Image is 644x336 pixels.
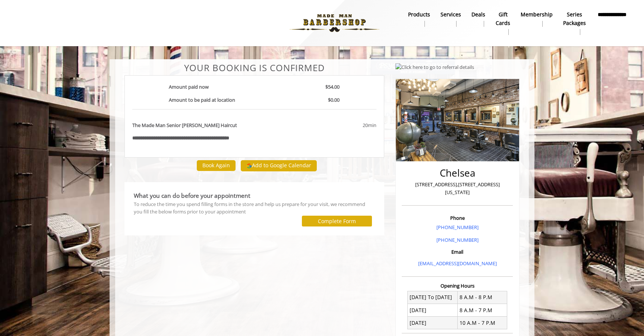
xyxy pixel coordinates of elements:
h3: Opening Hours [402,283,513,288]
button: Complete Form [302,216,372,226]
a: MembershipMembership [515,9,558,29]
td: [DATE] [408,304,458,317]
a: ServicesServices [435,9,466,29]
button: Book Again [197,160,236,171]
b: What you can do before your appointment [134,191,250,200]
h3: Email [404,249,511,254]
b: $0.00 [328,96,340,103]
b: Membership [521,10,553,19]
b: The Made Man Senior [PERSON_NAME] Haircut [132,121,237,129]
div: 20min [302,121,376,129]
td: [DATE] [408,317,458,329]
td: 8 A.M - 8 P.M [457,291,507,304]
p: [STREET_ADDRESS],[STREET_ADDRESS][US_STATE] [404,181,511,196]
img: Made Man Barbershop logo [283,3,386,44]
b: $54.00 [325,83,340,90]
a: [PHONE_NUMBER] [436,237,479,243]
b: Amount paid now [169,83,209,90]
a: [EMAIL_ADDRESS][DOMAIN_NAME] [418,260,497,267]
td: [DATE] To [DATE] [408,291,458,304]
a: Series packagesSeries packages [558,9,591,37]
b: Services [441,10,461,19]
b: Amount to be paid at location [169,96,235,103]
a: Gift cardsgift cards [490,9,515,37]
td: 10 A.M - 7 P.M [457,317,507,329]
a: DealsDeals [466,9,490,29]
a: [PHONE_NUMBER] [436,224,479,231]
img: Click here to go to referral details [395,63,474,71]
b: Deals [471,10,485,19]
center: Your Booking is confirmed [124,63,384,73]
h2: Chelsea [404,168,511,178]
b: products [408,10,430,19]
b: Series packages [563,10,586,27]
a: Productsproducts [403,9,435,29]
button: Add to Google Calendar [241,160,317,171]
b: gift cards [496,10,510,27]
div: To reduce the time you spend filling forms in the store and help us prepare for your visit, we re... [134,200,375,216]
h3: Phone [404,215,511,221]
td: 8 A.M - 7 P.M [457,304,507,317]
label: Complete Form [318,218,356,224]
